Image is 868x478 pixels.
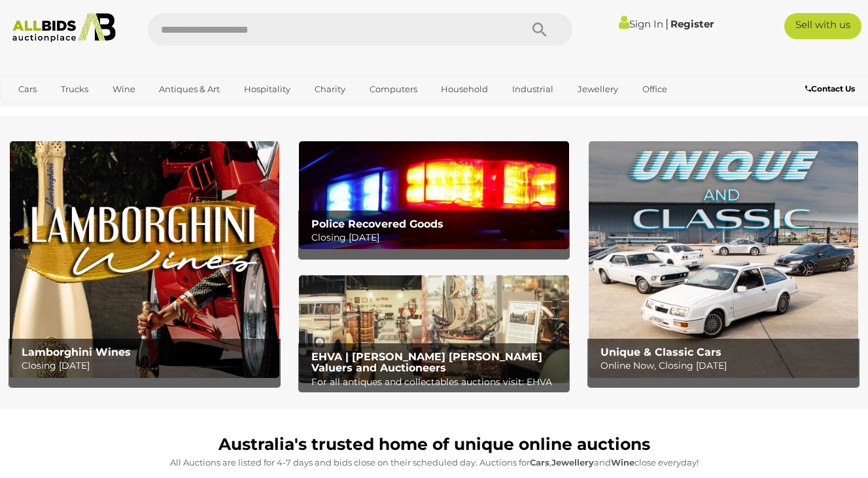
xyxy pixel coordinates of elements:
[634,78,676,100] a: Office
[361,78,426,100] a: Computers
[805,84,855,94] b: Contact Us
[7,13,122,43] img: Allbids.com.au
[235,78,299,100] a: Hospitality
[16,455,852,470] p: All Auctions are listed for 4-7 days and bids close on their scheduled day. Auctions for , and cl...
[299,141,568,249] a: Police Recovered Goods Police Recovered Goods Closing [DATE]
[665,16,668,31] span: |
[10,78,45,100] a: Cars
[611,457,634,468] strong: Wine
[784,13,861,39] a: Sell with us
[619,18,663,30] a: Sign In
[22,346,131,358] b: Lamborghini Wines
[299,141,568,249] img: Police Recovered Goods
[589,141,858,377] img: Unique & Classic Cars
[306,78,354,100] a: Charity
[61,100,171,122] a: [GEOGRAPHIC_DATA]
[299,275,568,383] a: EHVA | Evans Hastings Valuers and Auctioneers EHVA | [PERSON_NAME] [PERSON_NAME] Valuers and Auct...
[10,141,279,377] a: Lamborghini Wines Lamborghini Wines Closing [DATE]
[311,230,564,246] p: Closing [DATE]
[22,358,274,374] p: Closing [DATE]
[52,78,97,100] a: Trucks
[569,78,627,100] a: Jewellery
[551,457,594,468] strong: Jewellery
[507,13,572,46] button: Search
[670,18,714,30] a: Register
[589,141,858,377] a: Unique & Classic Cars Unique & Classic Cars Online Now, Closing [DATE]
[10,100,54,122] a: Sports
[16,435,852,454] h1: Australia's trusted home of unique online auctions
[504,78,562,100] a: Industrial
[311,374,564,390] p: For all antiques and collectables auctions visit: EHVA
[311,350,542,375] b: EHVA | [PERSON_NAME] [PERSON_NAME] Valuers and Auctioneers
[600,358,853,374] p: Online Now, Closing [DATE]
[150,78,228,100] a: Antiques & Art
[311,218,443,230] b: Police Recovered Goods
[104,78,144,100] a: Wine
[600,346,721,358] b: Unique & Classic Cars
[299,275,568,383] img: EHVA | Evans Hastings Valuers and Auctioneers
[805,82,858,96] a: Contact Us
[530,457,549,468] strong: Cars
[432,78,496,100] a: Household
[10,141,279,377] img: Lamborghini Wines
